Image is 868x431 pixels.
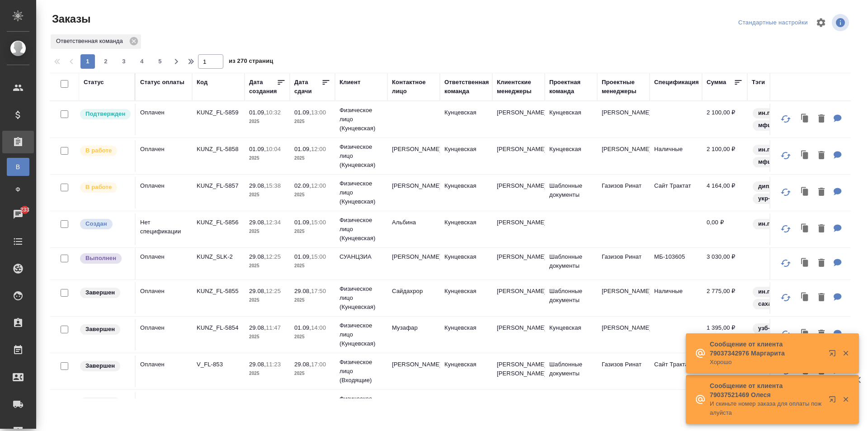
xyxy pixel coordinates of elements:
td: Газизов Ринат [597,355,650,387]
p: 2025 [249,190,285,199]
button: Клонировать [797,325,814,344]
div: ин.паспорт, тадж-рус, мфц [752,144,851,168]
p: 12:00 [311,182,326,189]
button: Клонировать [797,183,814,202]
td: [PERSON_NAME] [492,319,545,350]
p: сахарово [758,299,786,308]
td: Кунцевская [440,177,492,208]
button: Удалить [814,220,829,238]
button: Обновить [775,145,797,166]
p: KUNZ_FL-5857 [197,181,240,190]
p: ин.паспорт [758,109,791,118]
div: Клиент [340,78,360,87]
p: 29.08, [294,398,311,404]
p: Физическое лицо (Кунцевская) [340,216,383,243]
p: 2025 [294,261,330,270]
div: Тэги [752,78,765,87]
span: 4 [135,57,149,66]
button: Клонировать [797,220,814,238]
td: Оплачен [136,104,192,135]
td: Оплачен [136,355,192,387]
td: [PERSON_NAME] [597,140,650,172]
td: МБ-103605 [650,248,702,279]
td: 2 100,00 ₽ [702,140,747,172]
td: 2 100,00 ₽ [702,104,747,135]
td: Шаблонные документы [545,177,597,208]
td: Оплачен [136,392,192,424]
td: Оплачен [136,177,192,208]
div: Выставляет КМ при направлении счета или после выполнения всех работ/сдачи заказа клиенту. Окончат... [79,323,130,336]
p: Подтвержден [85,109,125,118]
p: Сообщение от клиента 79037342976 Маргарита [710,340,823,358]
td: [PERSON_NAME] [597,319,650,350]
button: Для КМ: все страницы [829,220,846,238]
td: Кунцевская [440,282,492,314]
div: Спецификация [654,78,699,87]
p: Завершен [85,288,115,297]
div: Выставляет ПМ после принятия заказа от КМа [79,181,130,194]
td: [PERSON_NAME] [387,248,440,279]
div: Клиентские менеджеры [497,78,540,96]
div: Дата создания [249,78,277,96]
button: Открыть в новой вкладке [823,344,845,366]
a: Ф [7,180,29,199]
p: В работе [85,183,112,192]
td: Кунцевская [545,319,597,350]
div: Ответственная команда [51,34,141,49]
td: Нет спецификации [136,213,192,245]
div: Выставляет КМ при направлении счета или после выполнения всех работ/сдачи заказа клиенту. Окончат... [79,397,130,409]
p: 01.09, [294,219,311,226]
td: Кунцевская [440,355,492,387]
td: [PERSON_NAME] [492,213,545,245]
td: [PERSON_NAME] [492,177,545,208]
span: Ф [11,185,25,194]
td: [PERSON_NAME] [387,177,440,208]
div: диплом, трудовая, укр-рус [752,180,851,205]
span: из 270 страниц [229,56,273,69]
div: узб-рус, ин.паспорт, госуслуги [752,322,851,347]
p: 02.09, [294,182,311,189]
p: 01.09, [294,109,311,116]
button: Для КМ: перевод загран паспорта, 2 экземпляра [829,254,846,273]
span: В [11,162,25,171]
button: Удалить [814,183,829,202]
p: 01.09, [294,146,311,152]
p: 29.08, [249,219,266,226]
p: мфц [758,157,771,166]
p: 10:23 [266,398,281,404]
td: Газизов Ринат [597,177,650,208]
div: Дата сдачи [294,78,321,96]
button: Обновить [775,218,797,240]
td: Оплачен [136,282,192,314]
span: Настроить таблицу [810,12,832,33]
p: KUNZ_FL-5853 [197,397,240,406]
div: Выставляет КМ после уточнения всех необходимых деталей и получения согласия клиента на запуск. С ... [79,108,130,120]
p: Физическое лицо (Кунцевская) [340,321,383,348]
td: [PERSON_NAME] [387,355,440,387]
p: Выполнен [85,254,116,263]
td: Кунцевская [440,248,492,279]
p: KUNZ_FL-5859 [197,108,240,117]
p: 2025 [249,332,285,341]
td: Кунцевская [440,213,492,245]
p: 12:34 [266,219,281,226]
p: Завершен [85,398,115,407]
td: Оплачен [136,248,192,279]
span: Посмотреть информацию [832,14,851,31]
button: Обновить [775,287,797,308]
p: 2025 [294,296,330,305]
button: Клонировать [797,147,814,165]
button: 5 [153,54,167,69]
td: Оплачен [136,140,192,172]
p: 2025 [249,296,285,305]
td: Оплачен [136,319,192,350]
button: Клонировать [797,110,814,128]
button: 4 [135,54,149,69]
p: узб-рус [758,324,780,333]
p: Создан [85,219,107,228]
p: СУАНЦЗИА [340,252,383,261]
div: ин.паспорт, тадж-рус, мфц [752,107,851,132]
p: Ответственная команда [56,37,126,46]
span: 2 [99,57,113,66]
p: 01.09, [249,109,266,116]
